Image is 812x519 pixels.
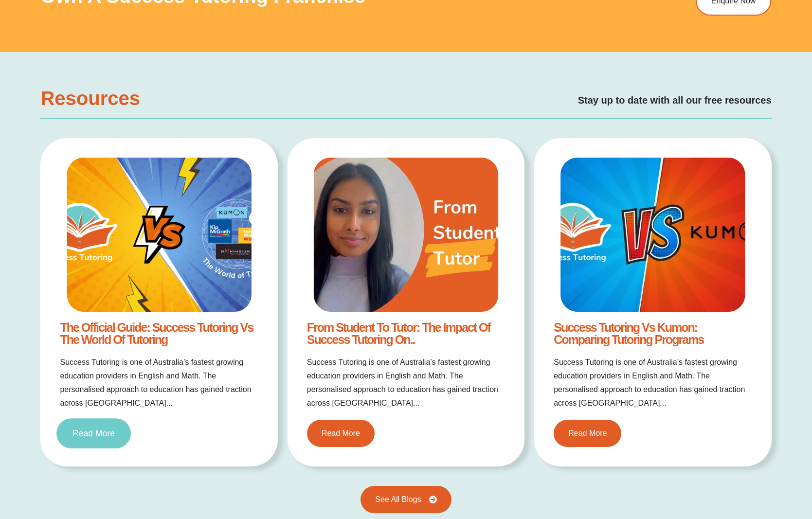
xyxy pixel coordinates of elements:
a: Success Tutoring vs Kumon: Comparing Tutoring Programs [554,321,704,346]
iframe: Chat Widget [650,409,812,519]
h2: Stay up to date with all our free resources [180,93,771,108]
span: Read More [73,429,115,438]
span: See All Blogs [375,496,421,503]
a: Read More [554,420,621,447]
span: Read More [322,430,360,437]
a: See All Blogs [361,486,451,513]
a: Read More [307,420,375,447]
span: Read More [568,430,607,437]
h2: Resources [40,89,170,108]
a: Read More [57,418,131,448]
a: The Official Guide: Success Tutoring vs The World of Tutoring [60,321,253,346]
h2: Success Tutoring is one of Australia’s fastest growing education providers in English and Math. T... [554,356,752,410]
h2: Success Tutoring is one of Australia’s fastest growing education providers in English and Math. T... [60,356,258,410]
h2: Success Tutoring is one of Australia’s fastest growing education providers in English and Math. T... [307,356,505,410]
a: From Student to Tutor: The Impact of Success Tutoring on.. [307,321,490,346]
